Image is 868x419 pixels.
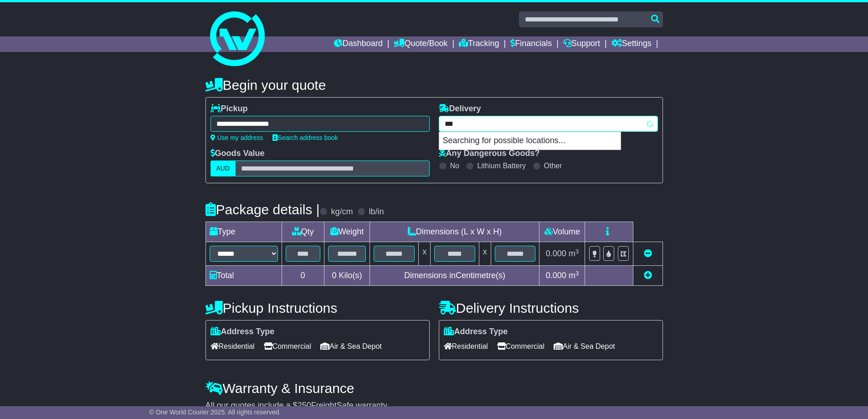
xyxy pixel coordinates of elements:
[211,327,275,337] label: Address Type
[282,222,324,242] td: Qty
[477,161,526,170] label: Lithium Battery
[479,242,491,266] td: x
[444,327,508,337] label: Address Type
[569,271,579,280] span: m
[611,36,652,52] a: Settings
[272,134,338,141] a: Search address book
[205,300,430,316] h4: Pickup Instructions
[546,271,566,280] span: 0.000
[211,149,265,159] label: Goods Value
[205,401,663,411] div: All our quotes include a $ FreightSafe warranty.
[370,222,539,242] td: Dimensions (L x W x H)
[444,339,488,353] span: Residential
[205,78,663,93] h4: Begin your quote
[419,242,431,266] td: x
[370,266,539,286] td: Dimensions in Centimetre(s)
[439,132,621,150] p: Searching for possible locations...
[149,409,281,416] span: © One World Courier 2025. All rights reserved.
[644,249,652,258] a: Remove this item
[450,161,459,170] label: No
[211,104,248,114] label: Pickup
[205,381,663,396] h4: Warranty & Insurance
[324,222,370,242] td: Weight
[332,271,336,280] span: 0
[563,36,600,52] a: Support
[320,339,382,353] span: Air & Sea Depot
[205,222,282,242] td: Type
[334,36,383,52] a: Dashboard
[546,249,566,258] span: 0.000
[264,339,311,353] span: Commercial
[324,266,370,286] td: Kilo(s)
[282,266,324,286] td: 0
[439,116,658,132] typeahead: Please provide city
[459,36,499,52] a: Tracking
[331,207,353,217] label: kg/cm
[644,271,652,280] a: Add new item
[544,161,562,170] label: Other
[510,36,552,52] a: Financials
[211,134,263,141] a: Use my address
[575,248,579,255] sup: 3
[211,160,236,176] label: AUD
[369,207,384,217] label: lb/in
[439,149,540,159] label: Any Dangerous Goods?
[439,300,663,316] h4: Delivery Instructions
[298,401,311,410] span: 250
[211,339,255,353] span: Residential
[569,249,579,258] span: m
[205,202,320,217] h4: Package details |
[439,104,481,114] label: Delivery
[205,266,282,286] td: Total
[575,270,579,277] sup: 3
[497,339,544,353] span: Commercial
[554,339,615,353] span: Air & Sea Depot
[539,222,585,242] td: Volume
[394,36,447,52] a: Quote/Book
